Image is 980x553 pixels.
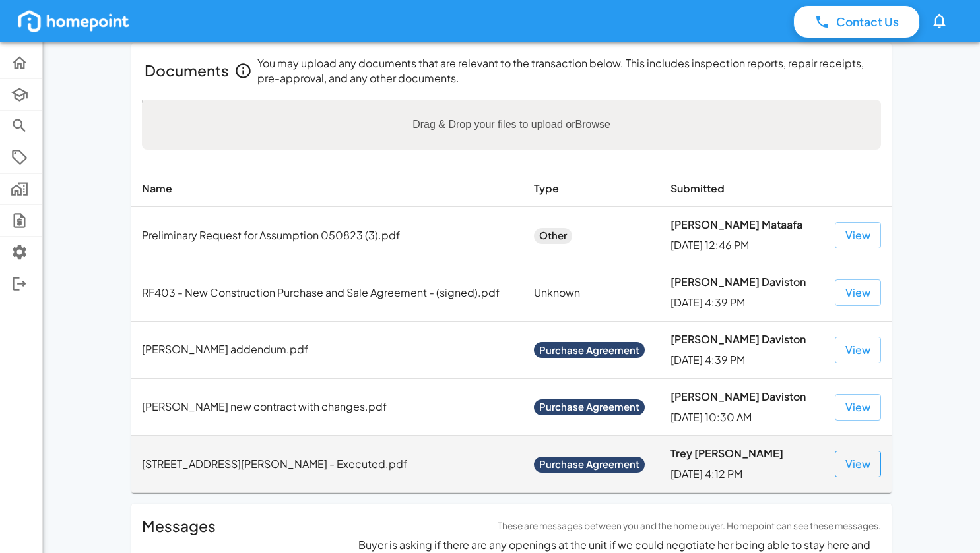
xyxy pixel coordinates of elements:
[835,399,881,413] a: View
[131,321,523,378] td: [PERSON_NAME] addendum.pdf
[534,400,645,414] span: Purchase Agreement
[131,207,523,264] td: Preliminary Request for Assumption 050823 (3).pdf
[670,238,811,253] p: [DATE] 12:46 PM
[142,514,216,538] h6: Messages
[142,181,513,196] p: Name
[670,390,811,405] p: [PERSON_NAME] Daviston
[670,467,811,482] p: [DATE] 4:12 PM
[534,457,645,471] span: Purchase Agreement
[670,410,811,425] p: [DATE] 10:30 AM
[835,222,881,248] button: View
[835,337,881,363] button: View
[534,229,572,243] span: Other
[835,279,881,306] button: View
[534,181,649,196] p: Type
[835,341,881,355] a: View
[670,295,811,310] p: [DATE] 4:39 PM
[670,446,811,461] p: Trey [PERSON_NAME]
[407,111,616,138] label: Drag & Drop your files to upload or
[835,394,881,421] button: View
[131,436,523,493] td: [STREET_ADDRESS][PERSON_NAME] - Executed.pdf
[131,378,523,436] td: [PERSON_NAME] new contract with changes.pdf
[670,275,811,290] p: [PERSON_NAME] Daviston
[835,456,881,470] a: View
[836,13,899,30] p: Contact Us
[835,227,881,241] a: View
[498,519,881,534] span: These are messages between you and the home buyer. Homepoint can see these messages.
[835,284,881,298] a: View
[670,353,811,368] p: [DATE] 4:39 PM
[670,218,811,233] p: [PERSON_NAME] Mataafa
[131,264,523,322] td: RF403 - New Construction Purchase and Sale Agreement - (signed).pdf
[835,451,881,477] button: View
[670,181,811,196] p: Submitted
[145,59,229,83] h6: Documents
[534,285,649,301] p: Unknown
[670,332,811,347] p: [PERSON_NAME] Daviston
[16,8,131,34] img: homepoint_logo_white.png
[534,343,645,357] span: Purchase Agreement
[575,119,610,130] span: Browse
[257,56,878,86] p: You may upload any documents that are relevant to the transaction below. This includes inspection...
